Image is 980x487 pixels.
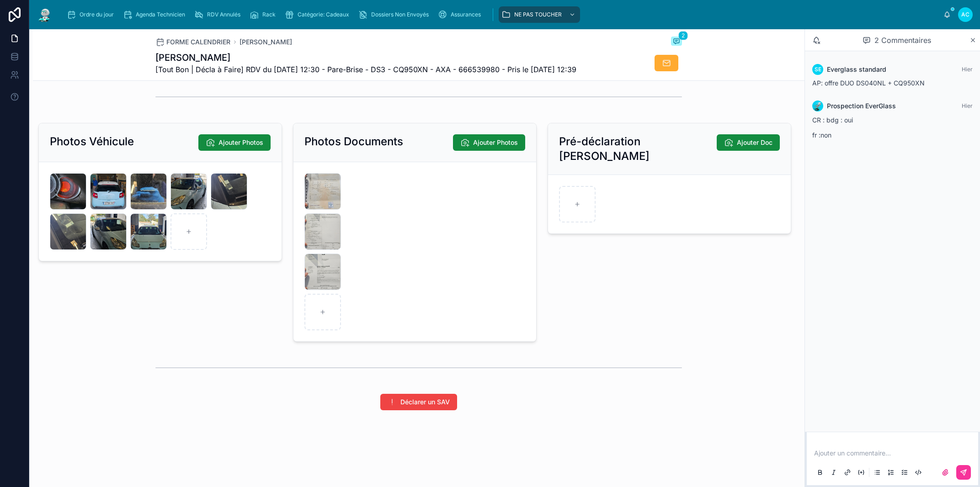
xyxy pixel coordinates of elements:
[60,5,943,25] div: Contenu défilant
[64,6,120,23] a: Ordre du jour
[962,66,973,73] span: Hier
[262,11,276,18] span: Rack
[155,64,576,75] span: [Tout Bon | Décla à Faire] RDV du [DATE] 12:30 - Pare-Brise - DS3 - CQ950XN - AXA - 666539980 - P...
[874,35,931,46] span: 2 Commentaires
[120,6,192,23] a: Agenda Technicien
[961,11,969,18] span: AC
[827,101,896,111] span: Prospection EverGlass
[155,37,230,47] a: FORME CALENDRIER
[240,37,292,47] a: [PERSON_NAME]
[812,79,925,87] span: AP: offre DUO DS040NL + CQ950XN
[451,11,481,18] span: Assurances
[812,115,973,125] p: CR : bdg : oui
[298,11,349,18] span: Catégorie: Cadeaux
[218,138,263,147] span: Ajouter Photos
[678,31,688,40] span: 2
[514,11,562,18] span: NE PAS TOUCHER
[815,66,821,73] span: SE
[207,11,240,18] span: RDV Annulés
[356,6,435,23] a: Dossiers Non Envoyés
[453,134,525,151] button: Ajouter Photos
[192,6,247,23] a: RDV Annulés
[282,6,356,23] a: Catégorie: Cadeaux
[812,130,973,140] p: fr :non
[827,65,886,74] span: Everglass standard
[499,6,580,23] a: NE PAS TOUCHER
[371,11,429,18] span: Dossiers Non Envoyés
[247,6,282,23] a: Rack
[671,37,682,48] button: 2
[304,134,403,149] h2: Photos Documents
[473,138,518,147] span: Ajouter Photos
[136,11,185,18] span: Agenda Technicien
[435,6,487,23] a: Assurances
[198,134,271,151] button: Ajouter Photos
[380,394,457,410] button: Déclarer un SAV
[37,7,53,22] img: Logo de l'application
[737,138,772,147] span: Ajouter Doc
[717,134,780,151] button: Ajouter Doc
[50,134,134,149] h2: Photos Véhicule
[155,51,576,64] h1: [PERSON_NAME]
[400,397,450,407] span: Déclarer un SAV
[559,134,717,164] h2: Pré-déclaration [PERSON_NAME]
[962,102,973,109] span: Hier
[166,37,230,47] span: FORME CALENDRIER
[80,11,114,18] span: Ordre du jour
